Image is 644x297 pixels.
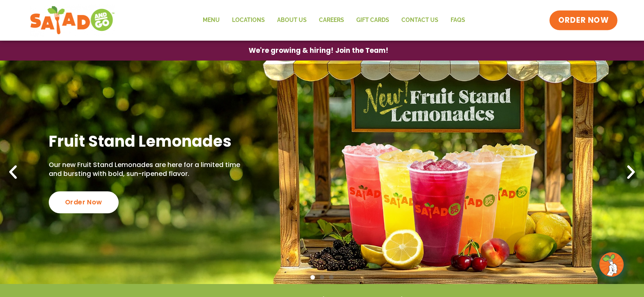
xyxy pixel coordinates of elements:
nav: Menu [197,11,471,30]
div: Next slide [622,163,640,181]
a: We're growing & hiring! Join the Team! [236,41,401,60]
h2: Fruit Stand Lemonades [49,131,245,151]
img: new-SAG-logo-768×292 [30,4,115,37]
span: Go to slide 1 [310,275,315,280]
a: Menu [197,11,226,30]
a: Careers [313,11,350,30]
span: ORDER NOW [558,15,609,26]
p: Our new Fruit Stand Lemonades are here for a limited time and bursting with bold, sun-ripened fla... [49,160,245,179]
span: We're growing & hiring! Join the Team! [249,47,388,54]
span: Go to slide 2 [320,275,324,280]
div: Order Now [49,191,119,213]
a: Locations [226,11,271,30]
a: GIFT CARDS [350,11,395,30]
span: Go to slide 3 [329,275,334,280]
img: wpChatIcon [600,253,623,276]
a: Contact Us [395,11,445,30]
a: FAQs [445,11,471,30]
div: Previous slide [4,163,22,181]
a: ORDER NOW [549,11,618,30]
a: About Us [271,11,313,30]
